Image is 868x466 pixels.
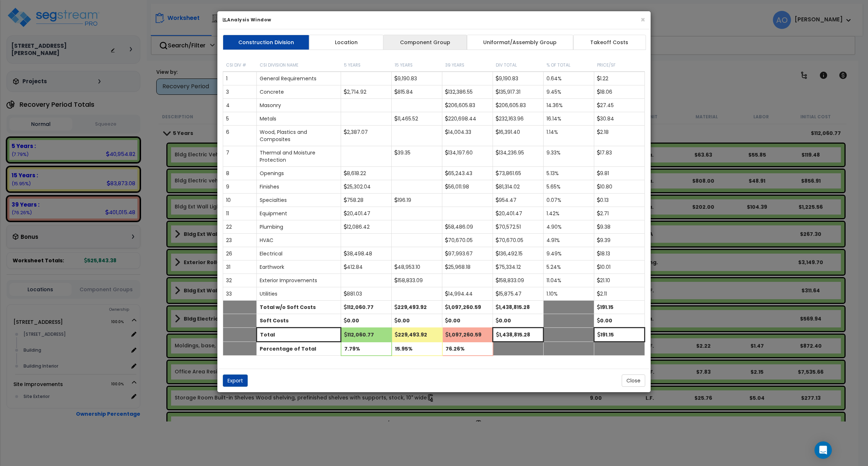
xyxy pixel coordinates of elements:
[341,194,392,207] td: 758.28
[493,314,544,328] td: 0.00
[223,99,257,112] td: 4
[392,260,442,274] td: 48,953.10
[445,62,464,68] small: 39 Years
[594,112,645,126] td: 30.84
[546,62,570,68] small: % of Total
[341,260,392,274] td: 412.84
[442,301,493,314] td: 1,097,260.59
[341,207,392,220] td: 20,401.47
[260,304,316,311] b: Total w/o Soft Costs
[223,112,257,126] td: 5
[493,274,544,287] td: 158,833.09
[442,328,493,342] td: 1,097,260.59
[493,72,544,85] td: 9,190.83
[223,194,257,207] td: 10
[573,35,646,50] a: Takeoff Costs
[341,247,392,260] td: 38,498.48
[594,234,645,247] td: 9.39
[544,207,594,220] td: 1.42%
[442,314,493,328] td: 0.00
[442,247,493,260] td: 97,993.67
[597,62,616,68] small: Price/SF
[392,328,442,342] td: 229,493.92
[493,194,544,207] td: 954.47
[544,287,594,301] td: 1.10%
[223,35,310,50] a: Construction Division
[223,146,257,167] td: 7
[442,220,493,234] td: 58,486.09
[442,112,493,126] td: 220,698.44
[493,234,544,247] td: 70,670.05
[341,328,392,342] td: 112,060.77
[223,287,257,301] td: 33
[544,112,594,126] td: 16.14%
[392,194,442,207] td: 196.19
[257,274,341,287] td: Exterior Improvements
[594,99,645,112] td: 27.45
[622,374,645,387] button: Close
[341,287,392,301] td: 881.03
[223,374,248,387] button: Export
[395,62,413,68] small: 15 Years
[257,126,341,146] td: Wood, Plastics and Composites
[257,167,341,180] td: Openings
[392,342,442,356] td: 15.95%
[544,234,594,247] td: 4.91%
[544,99,594,112] td: 14.36%
[544,180,594,194] td: 5.65%
[223,260,257,274] td: 31
[341,85,392,99] td: 2,714.92
[594,207,645,220] td: 2.71
[442,287,493,301] td: 14,994.44
[392,72,442,85] td: 9,190.83
[223,247,257,260] td: 26
[594,287,645,301] td: 2.11
[260,331,275,338] b: Total
[493,99,544,112] td: 206,605.83
[594,167,645,180] td: 9.81
[257,220,341,234] td: Plumbing
[341,342,392,356] td: 7.79%
[257,112,341,126] td: Metals
[544,247,594,260] td: 9.49%
[257,146,341,167] td: Thermal and Moisture Protection
[341,314,392,328] td: 0.00
[493,301,544,314] td: 1,438,815.28
[493,260,544,274] td: 75,334.12
[341,126,392,146] td: 2,387.07
[223,207,257,220] td: 11
[257,260,341,274] td: Earthwork
[257,234,341,247] td: HVAC
[442,234,493,247] td: 70,670.05
[467,35,574,50] a: Uniformat/Assembly Group
[223,180,257,194] td: 9
[260,62,298,68] small: CSI Division Name
[493,85,544,99] td: 135,917.31
[493,207,544,220] td: 20,401.47
[594,85,645,99] td: 18.06
[223,126,257,146] td: 6
[544,167,594,180] td: 5.13%
[594,274,645,287] td: 21.10
[814,441,832,459] div: Open Intercom Messenger
[493,146,544,167] td: 134,236.95
[442,146,493,167] td: 134,197.60
[392,112,442,126] td: 11,465.52
[594,247,645,260] td: 18.13
[223,167,257,180] td: 8
[544,194,594,207] td: 0.07%
[257,194,341,207] td: Specialties
[594,194,645,207] td: 0.13
[493,180,544,194] td: 81,314.02
[442,126,493,146] td: 14,004.33
[223,274,257,287] td: 32
[544,72,594,85] td: 0.64%
[493,328,544,342] td: 1,438,815.28
[442,85,493,99] td: 132,386.55
[442,167,493,180] td: 65,243.43
[544,274,594,287] td: 11.04%
[594,220,645,234] td: 9.38
[223,17,271,23] b: Analysis Window
[257,180,341,194] td: Finishes
[309,35,384,50] a: Location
